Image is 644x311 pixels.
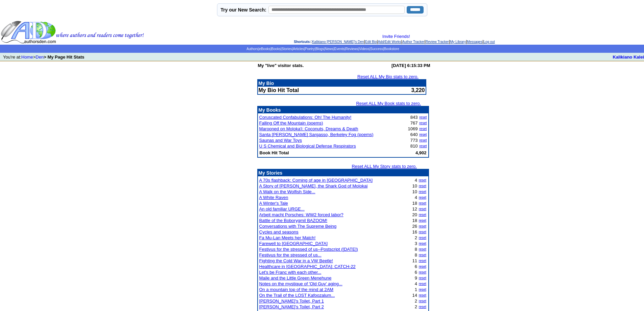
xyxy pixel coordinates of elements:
a: reset [419,201,426,205]
a: Add/Edit Works [378,40,401,44]
font: 3,220 [411,87,425,93]
font: 843 [410,115,418,120]
a: Articles [293,47,304,51]
font: 18 [412,218,417,223]
a: Let's be Franc with each other... [259,270,321,275]
a: Log out [483,40,495,44]
a: Invite Friends! [382,34,410,39]
font: You're at: > [3,54,84,60]
a: Den [35,54,44,60]
a: [PERSON_NAME]'s Toilet, Part 2 [259,304,324,309]
font: 26 [412,224,417,229]
font: 640 [410,132,418,137]
a: Home [21,54,33,60]
font: 4 [415,281,417,286]
a: News [325,47,333,51]
a: Stories [282,47,292,51]
font: 767 [410,120,418,126]
a: Poetry [305,47,315,51]
a: Events [334,47,345,51]
a: reset [419,299,426,303]
font: 4 [415,195,417,200]
a: reset [419,253,426,257]
b: Book Hit Total [260,150,289,155]
font: 1 [415,287,417,292]
font: 14 [412,293,417,298]
span: Shortcuts: [294,40,311,44]
a: Reviews [345,47,358,51]
a: Books [271,47,281,51]
a: A Story of [PERSON_NAME], the Shark God of Molokai [259,183,368,188]
a: Reset ALL My Bio stats to zero. [357,74,419,79]
a: Cycles and seasons [259,229,299,235]
font: 2 [415,235,417,240]
a: Author Tracker [402,40,425,44]
a: reset [419,121,427,125]
a: Battle of the Boborygmil BAZOOM! [259,218,328,223]
a: reset [419,144,427,148]
font: 4 [415,178,417,183]
a: reset [419,270,426,274]
font: 8 [415,247,417,252]
p: My Bio [259,81,425,86]
a: reset [419,178,426,182]
a: Edit Bio [365,40,377,44]
a: Reset ALL My Story stats to zero. [352,164,416,169]
a: reset [419,138,427,142]
a: reset [419,196,426,199]
a: reset [419,115,427,119]
font: 8 [415,252,417,258]
p: My Books [259,107,428,113]
p: My Stories [259,170,428,176]
font: 6 [415,270,417,275]
a: reset [419,305,426,309]
a: Review Tracker [426,40,449,44]
a: Authors [246,47,258,51]
a: Bookstore [384,47,399,51]
b: > My Page Hit Stats [44,54,84,60]
a: reset [419,207,426,211]
a: Saunas and War Toys [259,138,302,143]
a: A Winter's Tale [259,201,288,206]
font: 16 [412,229,417,235]
a: reset [419,184,426,188]
font: 18 [412,201,417,206]
a: A Walk on the Wolfish Side... [259,189,315,194]
a: reset [419,293,426,297]
font: 810 [410,143,418,149]
a: reset [419,259,426,263]
font: 10 [412,183,417,188]
b: Kalikiano Kalei [613,54,644,60]
a: eBooks [259,47,270,51]
font: 12 [412,206,417,212]
a: Kalikiano [PERSON_NAME]'s Den [312,40,364,44]
font: 9 [415,275,417,281]
font: 6 [415,264,417,269]
a: reset [419,265,426,268]
font: 10 [412,189,417,194]
a: Festivus for the stressed of us--Postscript ([DATE]) [259,247,358,252]
a: An old familiar URGE... [259,206,305,212]
a: Fighting the Cold War in a VW Beetle! [259,258,333,263]
a: [PERSON_NAME]'s Toilet, Part 1 [259,298,324,304]
a: reset [419,242,426,245]
img: header_logo2.gif [1,20,144,44]
a: reset [419,219,426,222]
b: [DATE] 6:15:33 PM [391,63,430,68]
a: Success [370,47,383,51]
a: On a mountain top of the mind at 2AM [259,287,334,292]
a: Healthcare in [GEOGRAPHIC_DATA]: CATCH-22 [259,264,356,269]
a: reset [419,247,426,251]
b: My "live" visitor stats. [258,63,304,68]
a: reset [419,224,426,228]
a: reset [419,276,426,280]
a: Festivus for the stressed of us... [259,252,321,258]
font: 20 [412,212,417,217]
a: Videos [359,47,369,51]
a: Falling Off the Mountain (poems) [259,120,323,126]
a: reset [419,282,426,286]
a: U S Chemical and Biological Defense Respirators [259,143,356,149]
a: reset [419,190,426,194]
a: reset [419,288,426,291]
a: reset [419,230,426,234]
